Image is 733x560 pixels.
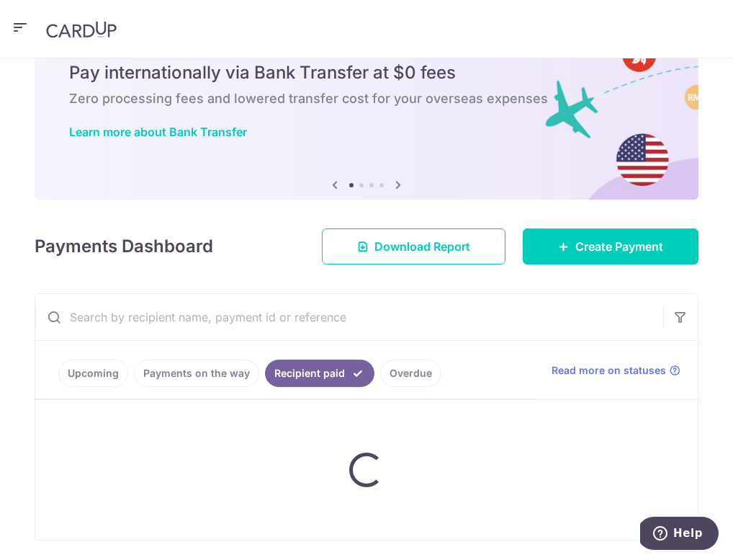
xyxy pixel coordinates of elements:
[69,61,664,84] h5: Pay internationally via Bank Transfer at $0 fees
[640,517,719,553] iframe: Opens a widget where you can find more information
[46,21,117,38] img: CardUp
[552,363,680,378] a: Read more on statuses
[35,234,213,259] h4: Payments Dashboard
[69,125,247,139] a: Learn more about Bank Transfer
[69,90,664,107] h6: Zero processing fees and lowered transfer cost for your overseas expenses
[374,238,470,255] span: Download Report
[552,363,666,378] span: Read more on statuses
[265,360,374,387] a: Recipient paid
[322,228,505,265] a: Download Report
[523,228,698,265] a: Create Payment
[35,294,663,340] input: Search by recipient name, payment id or reference
[575,238,663,255] span: Create Payment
